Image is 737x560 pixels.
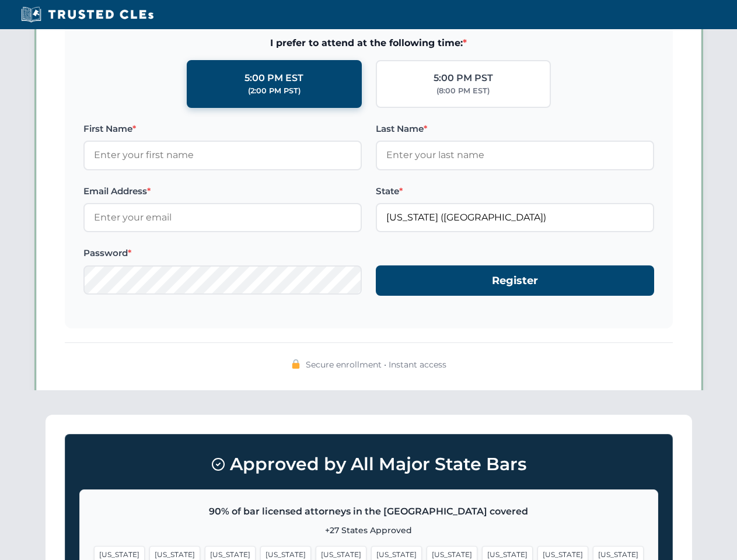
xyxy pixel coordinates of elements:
[83,141,362,170] input: Enter your first name
[83,36,654,51] span: I prefer to attend at the following time:
[83,246,362,260] label: Password
[94,524,644,537] p: +27 States Approved
[376,184,654,198] label: State
[79,449,658,480] h3: Approved by All Major State Bars
[306,358,446,371] span: Secure enrollment • Instant access
[376,141,654,170] input: Enter your last name
[94,504,644,519] p: 90% of bar licensed attorneys in the [GEOGRAPHIC_DATA] covered
[436,85,490,97] div: (8:00 PM EST)
[18,6,157,23] img: Trusted CLEs
[291,359,301,369] img: 🔒
[376,122,654,136] label: Last Name
[376,203,654,232] input: Georgia (GA)
[83,203,362,232] input: Enter your email
[248,85,301,97] div: (2:00 PM PST)
[83,122,362,136] label: First Name
[83,184,362,198] label: Email Address
[376,265,654,296] button: Register
[244,71,303,86] div: 5:00 PM EST
[434,71,493,86] div: 5:00 PM PST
